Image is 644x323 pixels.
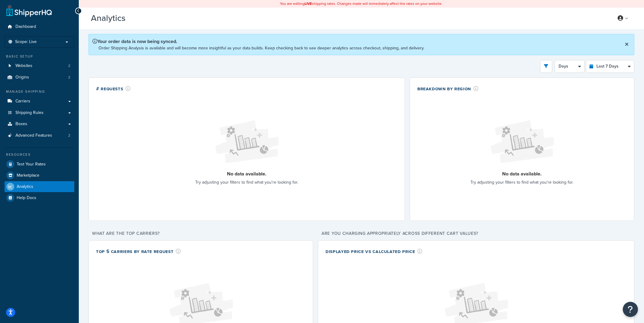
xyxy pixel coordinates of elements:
p: What are the top carriers? [88,229,313,238]
img: Loading... [210,115,283,168]
button: open filter drawer [540,60,552,73]
span: Marketplace [17,173,39,178]
span: Dashboard [15,24,36,29]
span: Advanced Features [15,133,52,138]
a: Analytics [5,181,74,192]
a: Boxes [5,118,74,130]
a: Test Your Rates [5,159,74,170]
div: Resources [5,152,74,157]
span: Carriers [15,99,30,104]
div: Displayed Price vs Calculated Price [325,248,422,255]
li: Origins [5,72,74,83]
span: Boxes [15,122,27,127]
a: Origins2 [5,72,74,83]
span: Scope: Live [15,39,37,45]
div: Top 5 Carriers by Rate Request [96,248,181,255]
p: Your order data is now being synced. [92,38,424,45]
p: Try adjusting your filters to find what you're looking for. [195,178,298,187]
span: Help Docs [17,195,36,201]
a: Carriers [5,96,74,107]
button: Open Resource Center [623,302,638,317]
span: Beta [127,16,148,23]
p: Try adjusting your filters to find what you're looking for. [470,178,573,187]
div: Manage Shipping [5,89,74,94]
a: Shipping Rules [5,107,74,118]
div: Breakdown by Region [417,85,479,92]
span: Test Your Rates [17,162,46,167]
span: Shipping Rules [15,110,44,115]
a: Marketplace [5,170,74,181]
span: Analytics [17,184,33,189]
span: 2 [68,75,70,80]
p: Are you charging appropriately across different cart values? [318,229,634,238]
span: 2 [68,63,70,68]
p: No data available. [195,169,298,178]
b: LIVE [305,1,312,6]
a: Help Docs [5,192,74,203]
p: Order Shipping Analysis is available and will become more insightful as your data builds. Keep ch... [98,45,424,51]
h3: Analytics [91,14,604,23]
p: No data available. [470,169,573,178]
span: Websites [15,63,32,68]
a: Websites2 [5,60,74,72]
div: # Requests [96,85,131,92]
li: Websites [5,60,74,72]
li: Advanced Features [5,130,74,141]
div: Basic Setup [5,54,74,59]
span: Origins [15,75,29,80]
a: Advanced Features2 [5,130,74,141]
a: Dashboard [5,21,74,32]
span: 2 [68,133,70,138]
img: Loading... [486,115,558,168]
